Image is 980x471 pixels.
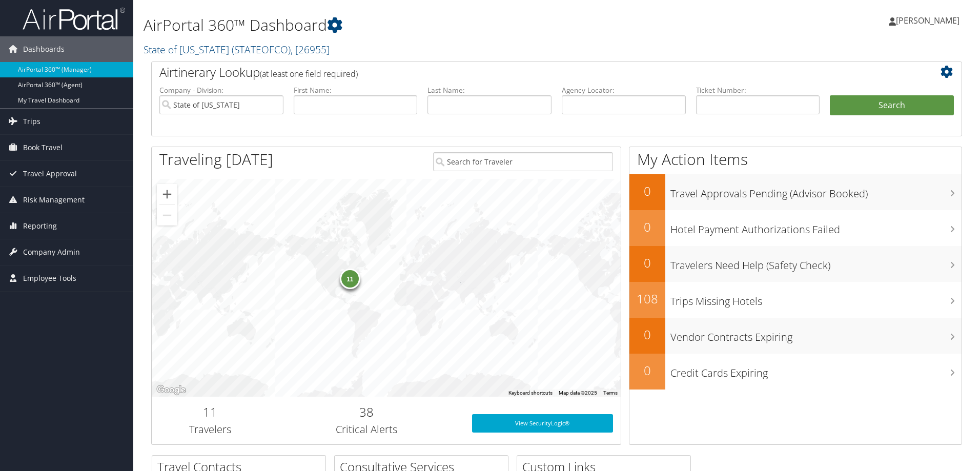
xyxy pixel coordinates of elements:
[629,362,665,379] h2: 0
[889,5,970,36] a: [PERSON_NAME]
[23,213,57,239] span: Reporting
[670,325,962,344] h3: Vendor Contracts Expiring
[159,149,273,170] h1: Traveling [DATE]
[670,289,962,309] h3: Trips Missing Hotels
[427,85,552,95] label: Last Name:
[670,217,962,237] h3: Hotel Payment Authorizations Failed
[670,253,962,273] h3: Travelers Need Help (Safety Check)
[629,174,962,210] a: 0Travel Approvals Pending (Advisor Booked)
[294,85,418,95] label: First Name:
[291,43,330,56] span: , [ 26955 ]
[157,205,177,226] button: Zoom out
[159,64,886,81] h2: Airtinerary Lookup
[670,181,962,201] h3: Travel Approvals Pending (Advisor Booked)
[696,85,820,95] label: Ticket Number:
[154,383,188,397] img: Google
[508,390,553,397] button: Keyboard shortcuts
[154,383,188,397] a: Open this area in Google Maps (opens a new window)
[23,7,125,31] img: airportal-logo.png
[159,422,261,437] h3: Travelers
[144,14,695,36] h1: AirPortal 360™ Dashboard
[23,135,63,160] span: Book Travel
[629,182,665,200] h2: 0
[277,403,457,421] h2: 38
[23,36,65,62] span: Dashboards
[603,390,618,396] a: Terms (opens in new tab)
[23,187,85,213] span: Risk Management
[260,68,358,79] span: (at least one field required)
[232,43,291,56] span: ( STATEOFCO )
[23,161,77,187] span: Travel Approval
[629,218,665,236] h2: 0
[340,268,360,289] div: 11
[896,15,959,26] span: [PERSON_NAME]
[629,354,962,390] a: 0Credit Cards Expiring
[559,390,597,396] span: Map data ©2025
[472,414,613,433] a: View SecurityLogic®
[277,422,457,437] h3: Critical Alerts
[629,149,962,170] h1: My Action Items
[562,85,686,95] label: Agency Locator:
[629,246,962,282] a: 0Travelers Need Help (Safety Check)
[629,318,962,354] a: 0Vendor Contracts Expiring
[23,109,40,134] span: Trips
[629,210,962,246] a: 0Hotel Payment Authorizations Failed
[159,85,283,95] label: Company - Division:
[629,254,665,272] h2: 0
[159,403,261,421] h2: 11
[433,152,613,171] input: Search for Traveler
[157,184,177,204] button: Zoom in
[629,282,962,318] a: 108Trips Missing Hotels
[830,95,954,116] button: Search
[23,239,80,265] span: Company Admin
[23,265,76,291] span: Employee Tools
[670,361,962,380] h3: Credit Cards Expiring
[144,43,330,56] a: State of [US_STATE]
[629,326,665,343] h2: 0
[629,290,665,308] h2: 108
